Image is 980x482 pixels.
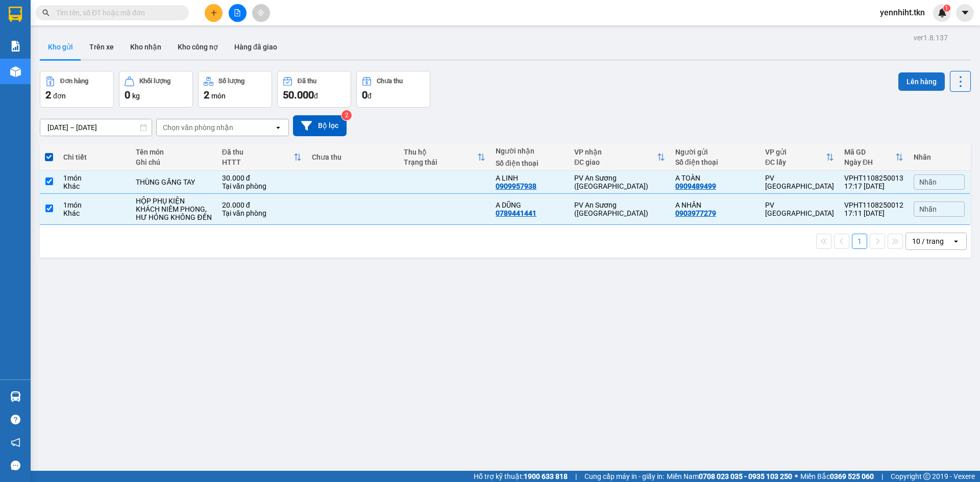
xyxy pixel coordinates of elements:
[11,438,20,447] span: notification
[198,71,272,108] button: Số lượng2món
[923,473,930,480] span: copyright
[952,237,960,245] svg: open
[10,66,21,77] img: warehouse-icon
[234,9,241,16] span: file-add
[63,153,126,161] div: Chi tiết
[912,236,944,246] div: 10 / trang
[945,5,948,12] span: 1
[56,7,177,18] input: Tìm tên, số ĐT hoặc mã đơn
[496,201,564,209] div: A DŨNG
[163,122,233,133] div: Chọn văn phòng nhận
[53,92,66,100] span: đơn
[961,8,970,17] span: caret-down
[938,8,947,17] img: icon-new-feature
[699,472,792,480] strong: 0708 023 035 - 0935 103 250
[844,209,903,217] div: 17:11 [DATE]
[40,119,152,136] input: Select a date range.
[844,201,903,209] div: VPHT1108250012
[844,182,903,190] div: 17:17 [DATE]
[341,110,352,120] sup: 2
[211,92,226,100] span: món
[844,148,895,156] div: Mã GD
[872,6,933,19] span: yennhiht.tkn
[257,9,264,16] span: aim
[914,32,948,43] div: ver 1.8.137
[63,174,126,182] div: 1 món
[119,71,193,108] button: Khối lượng0kg
[496,174,564,182] div: A LINH
[800,471,874,482] span: Miền Bắc
[125,89,130,101] span: 0
[584,471,664,482] span: Cung cấp máy in - giấy in:
[205,4,223,22] button: plus
[136,158,211,166] div: Ghi chú
[574,148,657,156] div: VP nhận
[675,158,755,166] div: Số điện thoại
[40,71,114,108] button: Đơn hàng2đơn
[496,182,536,190] div: 0909957938
[830,472,874,480] strong: 0369 525 060
[496,209,536,217] div: 0789441441
[404,158,477,166] div: Trạng thái
[765,174,834,190] div: PV [GEOGRAPHIC_DATA]
[675,148,755,156] div: Người gửi
[222,158,293,166] div: HTTT
[839,144,909,171] th: Toggle SortBy
[356,71,430,108] button: Chưa thu0đ
[574,174,665,190] div: PV An Sương ([GEOGRAPHIC_DATA])
[274,123,282,132] svg: open
[919,205,937,213] span: Nhãn
[63,182,126,190] div: Khác
[40,35,81,59] button: Kho gửi
[136,205,211,221] div: KHÁCH NIÊM PHONG, HƯ HỎNG KHÔNG ĐỀN
[9,7,22,22] img: logo-vxr
[765,201,834,217] div: PV [GEOGRAPHIC_DATA]
[898,72,945,91] button: Lên hàng
[675,201,755,209] div: A NHÂN
[226,35,285,59] button: Hàng đã giao
[293,115,347,136] button: Bộ lọc
[210,9,217,16] span: plus
[362,89,367,101] span: 0
[367,92,372,100] span: đ
[943,5,950,12] sup: 1
[377,78,403,85] div: Chưa thu
[277,71,351,108] button: Đã thu50.000đ
[11,415,20,424] span: question-circle
[312,153,394,161] div: Chưa thu
[222,201,302,209] div: 20.000 đ
[675,174,755,182] div: A TOÀN
[496,147,564,155] div: Người nhận
[675,209,716,217] div: 0903977279
[474,471,568,482] span: Hỗ trợ kỹ thuật:
[81,35,122,59] button: Trên xe
[283,89,314,101] span: 50.000
[496,159,564,167] div: Số điện thoại
[919,178,937,186] span: Nhãn
[10,41,21,52] img: solution-icon
[575,471,577,482] span: |
[914,153,965,161] div: Nhãn
[844,158,895,166] div: Ngày ĐH
[956,4,974,22] button: caret-down
[63,209,126,217] div: Khác
[574,158,657,166] div: ĐC giao
[252,4,270,22] button: aim
[569,144,670,171] th: Toggle SortBy
[45,89,51,101] span: 2
[765,148,826,156] div: VP gửi
[222,148,293,156] div: Đã thu
[222,209,302,217] div: Tại văn phòng
[675,182,716,190] div: 0909489499
[42,9,50,16] span: search
[852,234,867,249] button: 1
[139,78,170,85] div: Khối lượng
[844,174,903,182] div: VPHT1108250013
[314,92,318,100] span: đ
[404,148,477,156] div: Thu hộ
[795,474,798,478] span: ⚪️
[132,92,140,100] span: kg
[399,144,491,171] th: Toggle SortBy
[524,472,568,480] strong: 1900 633 818
[136,148,211,156] div: Tên món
